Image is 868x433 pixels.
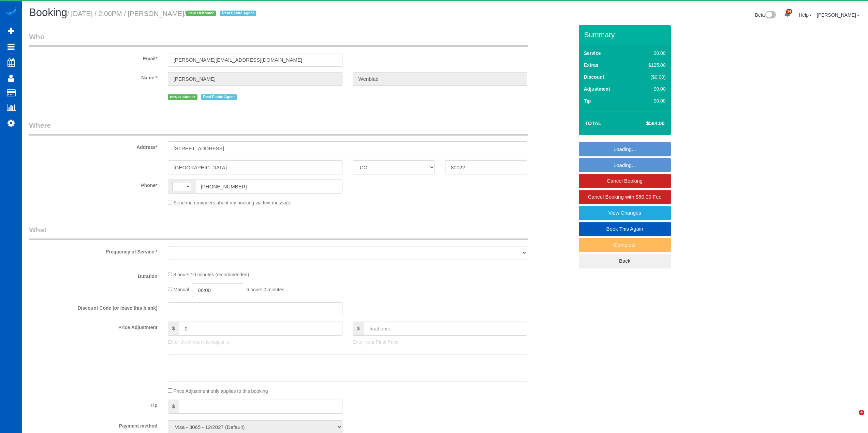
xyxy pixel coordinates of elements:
span: / [184,10,258,17]
legend: Who [29,32,528,47]
span: new customer [186,11,216,16]
span: new customer [168,94,197,100]
a: View Changes [579,206,671,220]
label: Discount Code (or leave this blank) [24,302,163,311]
div: $125.00 [634,62,666,68]
label: Tip [24,400,163,409]
span: Real Estate Agent [220,11,256,16]
input: Last Name* [353,72,527,86]
p: Enter your Final Price [353,339,527,345]
label: Payment method [24,420,163,429]
input: First Name* [168,72,342,86]
p: Enter the Amount to Adjust, or [168,339,342,345]
div: $0.00 [634,86,666,92]
span: $ [353,322,364,336]
legend: What [29,225,528,240]
a: Back [579,254,671,268]
div: $0.00 [634,50,666,57]
label: Service [584,50,601,57]
label: Tip [584,97,591,104]
label: Extras [584,62,599,68]
h4: $584.00 [626,121,664,126]
span: $ [168,400,179,414]
input: City* [168,160,342,174]
a: Help [799,12,812,18]
strong: Total [585,120,602,126]
label: Duration [24,270,163,280]
label: Price Adjustment [24,322,163,331]
span: Booking [29,6,67,18]
span: 34 [786,9,792,14]
label: Address* [24,141,163,151]
label: Discount [584,74,604,80]
iframe: Intercom live chat [845,410,861,426]
img: New interface [765,11,776,20]
span: 8 hours 10 minutes (recommended) [174,272,249,277]
a: Cancel Booking [579,174,671,188]
small: / [DATE] / 2:00PM / [PERSON_NAME] [67,10,258,17]
label: Frequency of Service * [24,246,163,255]
h3: Summary [584,31,667,38]
span: 4 [859,410,864,415]
a: Cancel Booking with $50.00 Fee [579,190,671,204]
label: Adjustment [584,86,610,92]
a: 34 [781,7,794,22]
a: Beta [755,12,776,18]
input: final price [364,322,527,336]
span: $ [168,322,179,336]
div: $0.00 [634,97,666,104]
div: ($0.00) [634,74,666,80]
span: Cancel Booking with $50.00 Fee [588,194,662,200]
img: Automaid Logo [4,7,18,16]
a: [PERSON_NAME] [817,12,859,18]
legend: Where [29,120,528,136]
label: Name * [24,72,163,81]
label: Phone* [24,180,163,189]
input: Zip Code* [445,160,527,174]
input: Phone* [195,180,342,194]
span: Price Adjustment only applies to this booking [174,388,268,394]
span: Manual [174,287,189,292]
span: Real Estate Agent [201,94,237,100]
label: Email* [24,53,163,62]
input: Email* [168,53,342,67]
span: 6 hours 0 minutes [246,287,284,292]
span: Send me reminders about my booking via text message [174,200,292,205]
a: Book This Again [579,222,671,236]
